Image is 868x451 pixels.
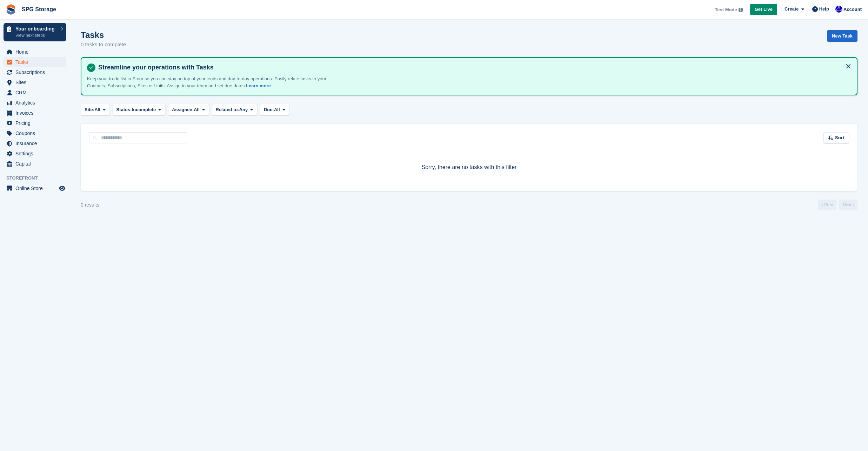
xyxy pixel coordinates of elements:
p: Keep your to-do list in Stora so you can stay on top of your leads and day-to-day operations. Eas... [87,75,333,89]
button: Related to: Any [212,104,257,115]
p: Your onboarding [15,26,57,31]
a: Next [839,200,857,210]
img: Dominic Oldham [835,6,842,13]
span: Coupons [15,128,58,138]
a: menu [4,108,66,118]
a: menu [4,118,66,128]
a: New Task [827,30,857,42]
a: menu [4,67,66,77]
span: Subscriptions [15,67,58,77]
span: Invoices [15,108,58,118]
a: Learn more [246,83,271,88]
button: Site: All [81,104,110,115]
span: Tasks [15,57,58,67]
span: Insurance [15,139,58,148]
span: All [194,106,200,113]
span: Online Store [15,183,58,193]
a: Get Live [750,4,777,15]
span: Due: [264,106,274,113]
a: menu [4,47,66,57]
a: menu [4,149,66,159]
span: Sort [835,134,844,141]
span: All [274,106,280,113]
a: menu [4,183,66,193]
a: menu [4,88,66,97]
span: Get Live [755,6,773,13]
span: Status: [116,106,132,113]
a: menu [4,78,66,87]
div: 0 results [81,201,99,209]
span: Capital [15,159,58,169]
button: Due: All [260,104,289,115]
img: stora-icon-8386f47178a22dfd0bd8f6a31ec36ba5ce8667c1dd55bd0f319d3a0aa187defe.svg [6,4,16,15]
a: menu [4,128,66,138]
span: Sites [15,78,58,87]
a: menu [4,57,66,67]
span: Home [15,47,58,57]
span: Any [239,106,248,113]
span: Pricing [15,118,58,128]
a: menu [4,98,66,108]
span: Related to: [216,106,239,113]
span: All [94,106,100,113]
span: Incomplete [132,106,156,113]
span: CRM [15,88,58,97]
span: Assignee: [172,106,194,113]
span: Storefront [6,175,70,182]
a: Your onboarding View next steps [4,23,66,41]
a: Previous [818,200,836,210]
p: 0 tasks to complete [81,41,126,49]
span: Account [843,6,862,13]
img: icon-info-grey-7440780725fd019a000dd9b08b2336e03edf1995a4989e88bcd33f0948082b44.svg [739,8,743,12]
a: menu [4,159,66,169]
span: Help [819,6,829,13]
p: Sorry, there are no tasks with this filter [89,163,849,171]
span: Create [784,6,799,13]
span: Site: [85,106,94,113]
a: SPG Storage [19,4,59,15]
span: Analytics [15,98,58,108]
span: Settings [15,149,58,159]
span: Test Mode [715,6,737,13]
p: View next steps [15,32,57,39]
button: Status: Incomplete [113,104,165,115]
button: Assignee: All [168,104,209,115]
h1: Tasks [81,30,126,40]
a: Preview store [58,184,66,193]
nav: Page [817,200,859,210]
h4: Streamline your operations with Tasks [95,63,851,72]
a: menu [4,139,66,148]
